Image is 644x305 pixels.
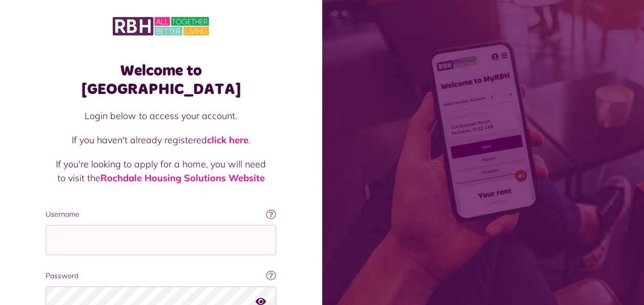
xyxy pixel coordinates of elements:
img: MyRBH [113,15,209,37]
label: Username [46,209,276,220]
h1: Welcome to [GEOGRAPHIC_DATA] [46,62,276,99]
a: click here [207,134,248,146]
label: Password [46,271,276,281]
a: Rochdale Housing Solutions Website [100,172,265,184]
p: If you haven't already registered . [56,133,266,147]
p: If you're looking to apply for a home, you will need to visit the [56,157,266,185]
p: Login below to access your account. [56,109,266,123]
